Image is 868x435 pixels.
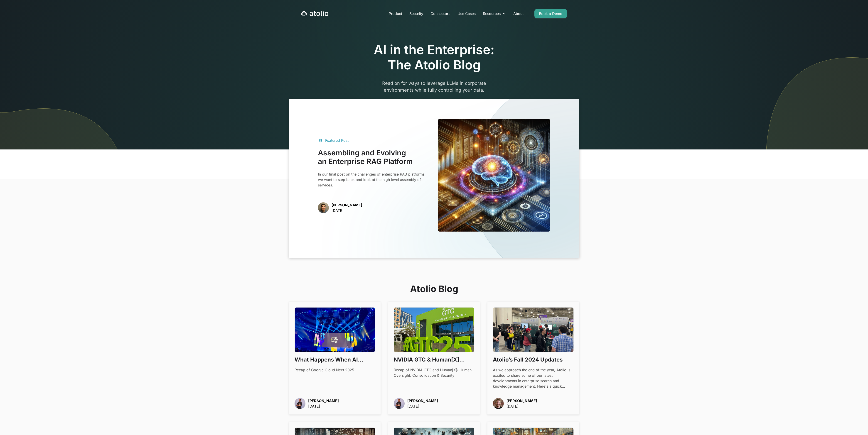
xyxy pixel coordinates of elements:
div: Resources [479,9,510,18]
a: What Happens When AI Becomes BoringRecap of Google Cloud Next 2025[PERSON_NAME][DATE] [289,302,381,415]
a: NVIDIA GTC & Human[X] 2025: What Matters in Enterprise AI [DATE]Recap of NVIDIA GTC and Human[X]:... [388,302,480,415]
a: Featured PostAssembling and Evolving an Enterprise RAG PlatformIn our final post on the challenge... [318,119,550,232]
p: [DATE] [407,403,438,409]
a: Book a Demo [534,9,567,18]
p: Read on for ways to leverage LLMs in corporate environments while fully controlling your data. [347,80,521,114]
p: [PERSON_NAME] [332,202,362,208]
p: [PERSON_NAME] [308,398,339,403]
img: bg [292,99,579,258]
a: Product [385,9,406,18]
p: [DATE] [308,403,339,409]
a: Use Cases [454,9,479,18]
p: [DATE] [507,403,537,409]
a: Atolio’s Fall 2024 UpdatesAs we approach the end of the year, Atolio is excited to share some of ... [487,302,579,415]
p: In our final post on the challenges of enterprise RAG platforms, we want to step back and look at... [318,171,430,188]
h3: NVIDIA GTC & Human[X] 2025: What Matters in Enterprise AI [DATE] [394,356,474,364]
h1: AI in the Enterprise: The Atolio Blog [347,42,521,73]
h2: Atolio Blog [289,283,579,294]
p: [DATE] [332,208,362,213]
div: Recap of NVIDIA GTC and Human[X]: Human Oversight, Consolidation & Security [394,367,474,378]
a: Connectors [427,9,454,18]
h3: Atolio’s Fall 2024 Updates [493,356,573,364]
h3: What Happens When AI Becomes Boring [295,356,375,364]
p: [PERSON_NAME] [507,398,537,403]
div: Resources [483,11,501,16]
a: home [301,11,328,17]
div: Recap of Google Cloud Next 2025 [295,367,375,373]
p: [PERSON_NAME] [407,398,438,403]
div: As we approach the end of the year, Atolio is excited to share some of our latest developments in... [493,367,573,389]
a: Security [406,9,427,18]
div: Featured Post [325,138,349,143]
h3: Assembling and Evolving an Enterprise RAG Platform [318,149,430,166]
a: About [510,9,527,18]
